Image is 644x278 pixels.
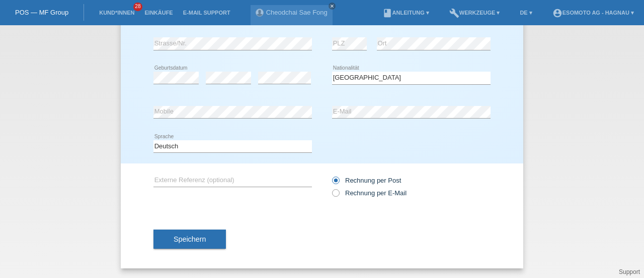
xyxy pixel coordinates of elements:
[332,189,339,202] input: Rechnung per E-Mail
[382,8,392,18] i: book
[133,3,142,11] span: 28
[329,3,336,10] a: close
[332,177,339,189] input: Rechnung per Post
[515,10,537,16] a: DE ▾
[330,4,335,9] i: close
[178,10,235,16] a: E-Mail Support
[547,10,639,16] a: account_circleEsomoto AG - Hagnau ▾
[449,8,459,18] i: build
[139,10,178,16] a: Einkäufe
[619,268,640,275] a: Support
[332,177,401,184] label: Rechnung per Post
[444,10,505,16] a: buildWerkzeuge ▾
[174,235,206,243] span: Speichern
[153,230,226,249] button: Speichern
[377,10,434,16] a: bookAnleitung ▾
[266,9,328,16] a: Cheodchai Sae Fong
[94,10,139,16] a: Kund*innen
[332,189,407,197] label: Rechnung per E-Mail
[552,8,562,18] i: account_circle
[15,9,68,16] a: POS — MF Group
